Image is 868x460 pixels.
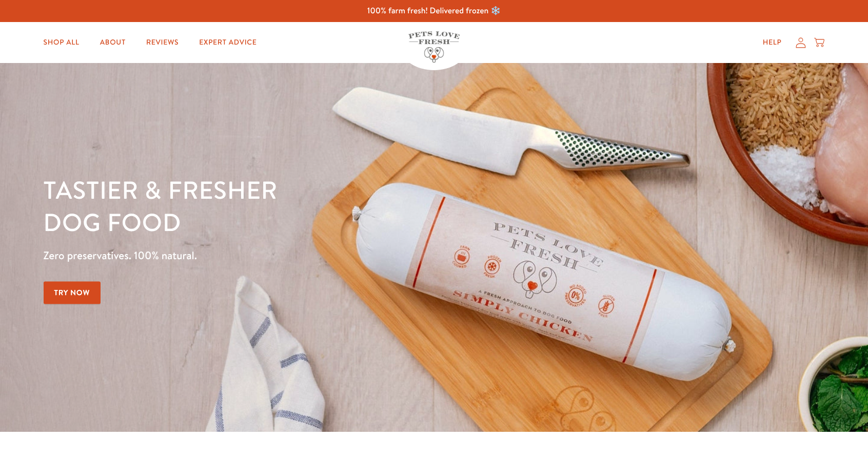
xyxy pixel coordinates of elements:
[35,32,88,53] a: Shop All
[408,31,460,62] img: Pets Love Fresh
[44,175,564,239] h1: Tastier & fresher dog food
[191,32,265,53] a: Expert Advice
[755,32,790,53] a: Help
[138,32,187,53] a: Reviews
[92,32,134,53] a: About
[44,281,101,304] a: Try Now
[44,246,564,265] p: Zero preservatives. 100% natural.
